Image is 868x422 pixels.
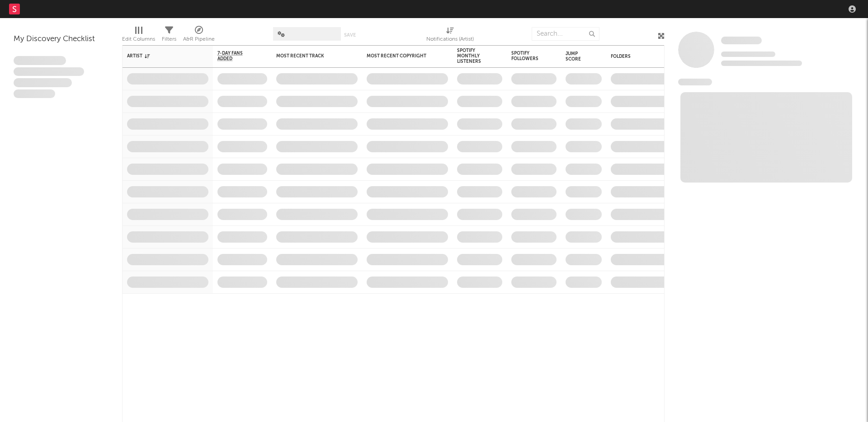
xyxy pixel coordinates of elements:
[511,51,543,61] div: Spotify Followers
[721,52,775,57] span: Tracking Since: [DATE]
[426,23,474,49] div: Notifications (Artist)
[183,23,215,49] div: A&R Pipeline
[721,37,762,44] span: Some Artist
[14,67,84,76] span: Integer aliquet in purus et
[721,61,802,66] span: 0 fans last week
[162,34,176,45] div: Filters
[183,34,215,45] div: A&R Pipeline
[162,23,176,49] div: Filters
[611,54,679,59] div: Folders
[217,51,254,61] span: 7-Day Fans Added
[344,33,356,38] button: Save
[426,34,474,45] div: Notifications (Artist)
[457,48,489,64] div: Spotify Monthly Listeners
[532,27,599,41] input: Search...
[122,34,155,45] div: Edit Columns
[721,36,762,45] a: Some Artist
[678,79,712,85] span: News Feed
[14,89,55,98] span: Aliquam viverra
[127,53,195,59] div: Artist
[14,34,108,45] div: My Discovery Checklist
[122,23,155,49] div: Edit Columns
[566,51,588,62] div: Jump Score
[14,56,66,65] span: Lorem ipsum dolor
[276,53,344,59] div: Most Recent Track
[14,78,72,87] span: Praesent ac interdum
[367,53,434,59] div: Most Recent Copyright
